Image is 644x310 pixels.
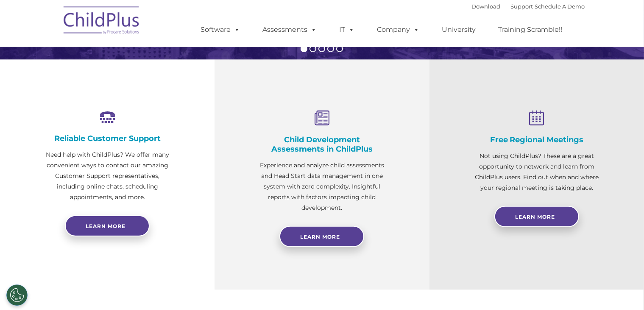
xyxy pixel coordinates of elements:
[59,0,144,43] img: ChildPlus by Procare Solutions
[472,151,602,193] p: Not using ChildPlus? These are a great opportunity to network and learn from ChildPlus users. Fin...
[369,21,428,38] a: Company
[331,21,363,38] a: IT
[254,21,326,38] a: Assessments
[257,135,387,154] h4: Child Development Assessments in ChildPlus
[300,234,340,240] span: Learn More
[472,3,585,10] font: |
[118,56,144,62] span: Last name
[118,91,154,97] span: Phone number
[279,226,364,247] a: Learn More
[472,3,501,10] a: Download
[494,206,579,227] a: Learn More
[42,149,172,203] p: Need help with ChildPlus? We offer many convenient ways to contact our amazing Customer Support r...
[65,215,150,237] a: Learn more
[192,21,249,38] a: Software
[6,285,28,306] button: Cookies Settings
[535,3,585,10] a: Schedule A Demo
[86,223,125,229] span: Learn more
[42,134,172,143] h4: Reliable Customer Support
[511,3,533,10] a: Support
[434,21,485,38] a: University
[257,160,387,213] p: Experience and analyze child assessments and Head Start data management in one system with zero c...
[490,21,571,38] a: Training Scramble!!
[472,135,602,144] h4: Free Regional Meetings
[515,214,555,220] span: Learn More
